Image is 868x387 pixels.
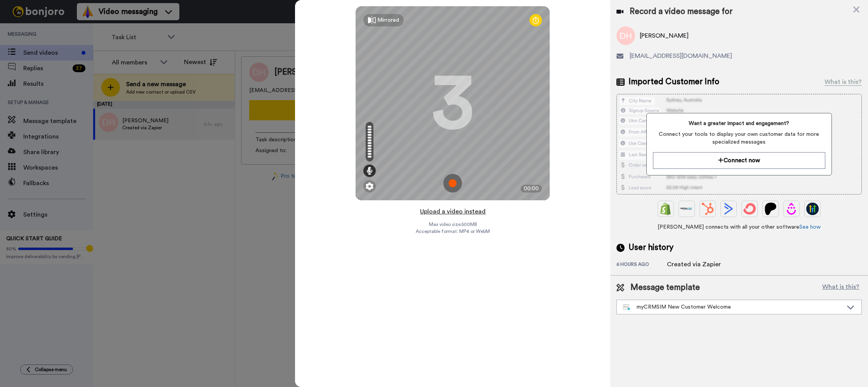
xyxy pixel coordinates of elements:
img: GoHighLevel [806,203,819,215]
img: Drip [785,203,798,215]
img: ActiveCampaign [722,203,735,215]
div: Created via Zapier [667,260,721,269]
span: Acceptable format: MP4 or WebM [416,228,490,234]
img: nextgen-template.svg [623,304,630,311]
div: 3 [431,74,474,132]
span: Imported Customer Info [628,76,719,88]
img: ConvertKit [743,203,756,215]
img: ic_gear.svg [366,182,373,190]
img: Patreon [764,203,777,215]
span: Message template [630,282,700,293]
div: 00:00 [521,185,542,193]
img: Ontraport [681,203,693,215]
span: [EMAIL_ADDRESS][DOMAIN_NAME] [630,51,732,61]
img: ic_record_start.svg [443,174,462,193]
span: [PERSON_NAME] connects with all your other software [616,223,862,231]
span: Want a greater impact and engagement? [653,120,825,127]
a: See how [799,224,821,230]
div: 6 hours ago [616,261,667,269]
img: Shopify [660,203,672,215]
button: Connect now [653,152,825,169]
span: User history [628,242,674,253]
span: Max video size: 500 MB [429,221,477,227]
button: What is this? [820,282,862,293]
span: Connect your tools to display your own customer data for more specialized messages [653,130,825,146]
img: Hubspot [701,203,714,215]
div: myCRMSIM New Customer Welcome [623,303,843,311]
div: What is this? [825,77,862,87]
button: Upload a video instead [418,207,488,217]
